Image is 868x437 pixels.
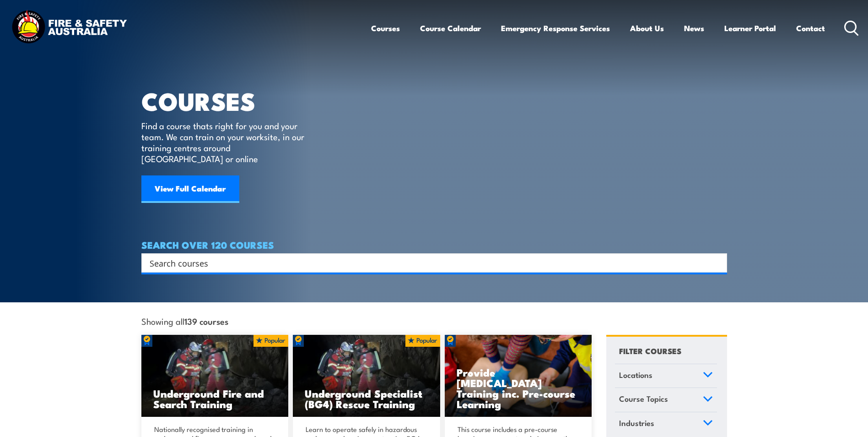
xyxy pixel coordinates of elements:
[371,16,400,40] a: Courses
[615,412,717,436] a: Industries
[141,175,239,203] a: View Full Calendar
[141,120,308,164] p: Find a course thats right for you and your team. We can train on your worksite, in our training c...
[445,335,592,417] a: Provide [MEDICAL_DATA] Training inc. Pre-course Learning
[305,388,428,409] h3: Underground Specialist (BG4) Rescue Training
[796,16,825,40] a: Contact
[141,240,727,250] h4: SEARCH OVER 120 COURSES
[141,316,228,326] span: Showing all
[293,335,440,417] a: Underground Specialist (BG4) Rescue Training
[420,16,481,40] a: Course Calendar
[141,335,289,417] img: Underground mine rescue
[615,388,717,412] a: Course Topics
[619,417,654,429] span: Industries
[630,16,664,40] a: About Us
[151,257,709,269] form: Search form
[445,335,592,417] img: Low Voltage Rescue and Provide CPR
[619,369,652,381] span: Locations
[141,90,318,111] h1: COURSES
[293,335,440,417] img: Underground mine rescue
[184,315,228,327] strong: 139 courses
[711,257,724,269] button: Search magnifier button
[141,335,289,417] a: Underground Fire and Search Training
[684,16,704,40] a: News
[619,344,681,357] h4: FILTER COURSES
[150,256,707,270] input: Search input
[615,364,717,388] a: Locations
[501,16,610,40] a: Emergency Response Services
[457,367,580,409] h3: Provide [MEDICAL_DATA] Training inc. Pre-course Learning
[724,16,776,40] a: Learner Portal
[619,393,668,405] span: Course Topics
[153,388,277,409] h3: Underground Fire and Search Training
